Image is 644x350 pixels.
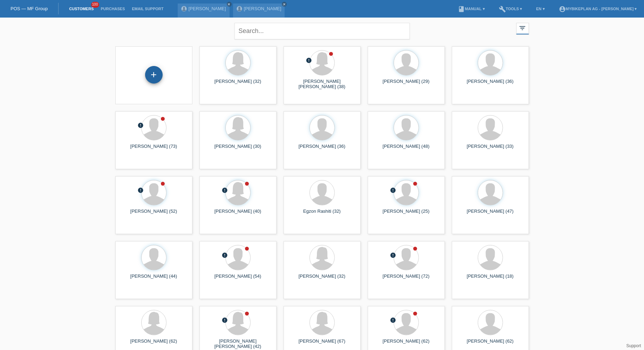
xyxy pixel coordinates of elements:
i: error [222,252,228,258]
i: book [458,6,465,13]
i: error [222,317,228,323]
div: [PERSON_NAME] (36) [457,79,523,90]
div: unconfirmed, pending [390,187,396,194]
a: [PERSON_NAME] [189,6,226,11]
a: close [227,2,232,7]
a: Purchases [97,7,128,11]
a: buildTools ▾ [495,7,526,11]
input: Search... [235,23,410,39]
i: close [228,2,231,6]
div: unconfirmed, pending [222,317,228,324]
div: unconfirmed, pending [138,122,144,130]
div: [PERSON_NAME] (62) [457,338,523,350]
div: [PERSON_NAME] [PERSON_NAME] (38) [289,79,355,90]
div: [PERSON_NAME] (47) [457,209,523,220]
div: [PERSON_NAME] (32) [205,79,271,90]
span: 100 [91,2,100,8]
a: Customers [66,7,97,11]
div: [PERSON_NAME] (44) [121,273,187,285]
div: [PERSON_NAME] (72) [373,273,439,285]
div: unconfirmed, pending [222,252,228,259]
div: Add customer [145,69,162,81]
div: [PERSON_NAME] [PERSON_NAME] (42) [205,338,271,350]
i: error [390,252,396,258]
i: build [499,6,506,13]
i: error [390,317,396,323]
div: [PERSON_NAME] (67) [289,338,355,350]
div: [PERSON_NAME] (29) [373,79,439,90]
div: unconfirmed, pending [390,252,396,259]
a: POS — MF Group [11,6,48,11]
div: [PERSON_NAME] (48) [373,144,439,155]
div: [PERSON_NAME] (52) [121,209,187,220]
div: [PERSON_NAME] (62) [121,338,187,350]
a: close [282,2,287,7]
div: Egzon Rashiti (32) [289,209,355,220]
a: [PERSON_NAME] [244,6,282,11]
i: error [138,122,144,128]
i: error [222,187,228,193]
a: account_circleMybikeplan AG - [PERSON_NAME] ▾ [555,7,640,11]
i: error [390,187,396,193]
div: unconfirmed, pending [390,317,396,324]
a: Email Support [128,7,167,11]
div: [PERSON_NAME] (30) [205,144,271,155]
div: [PERSON_NAME] (73) [121,144,187,155]
div: [PERSON_NAME] (32) [289,273,355,285]
i: filter_list [519,24,527,32]
div: [PERSON_NAME] (18) [457,273,523,285]
div: [PERSON_NAME] (33) [457,144,523,155]
div: [PERSON_NAME] (25) [373,209,439,220]
div: unconfirmed, pending [138,187,144,194]
div: [PERSON_NAME] (40) [205,209,271,220]
i: error [138,187,144,193]
div: [PERSON_NAME] (36) [289,144,355,155]
i: close [283,2,286,6]
i: account_circle [559,6,566,13]
div: unconfirmed, pending [306,57,312,65]
div: [PERSON_NAME] (54) [205,273,271,285]
i: error [306,57,312,64]
a: EN ▾ [533,7,548,11]
a: Support [626,343,641,348]
div: unconfirmed, pending [222,187,228,194]
a: bookManual ▾ [454,7,488,11]
div: [PERSON_NAME] (62) [373,338,439,350]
